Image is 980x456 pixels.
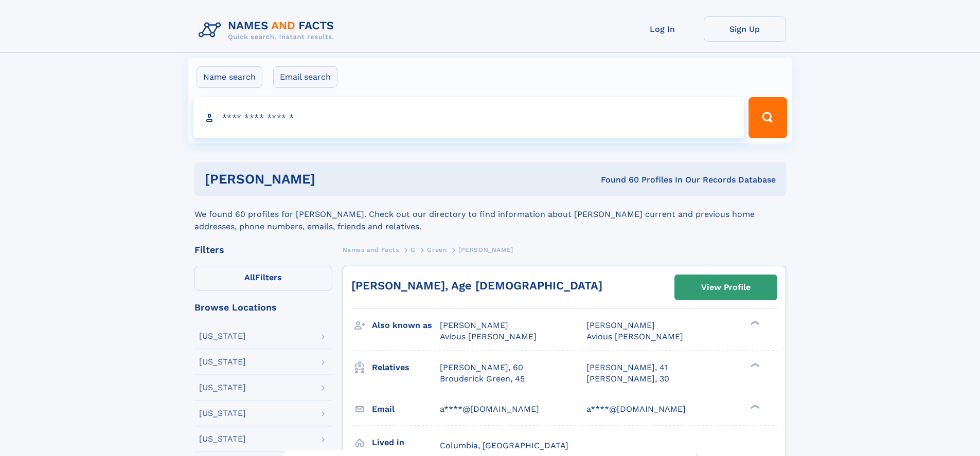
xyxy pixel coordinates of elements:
[586,332,683,341] span: Avious [PERSON_NAME]
[586,362,668,373] a: [PERSON_NAME], 41
[199,384,246,392] div: [US_STATE]
[440,373,525,385] a: Brouderick Green, 45
[748,320,760,326] div: ❯
[458,246,513,253] span: [PERSON_NAME]
[621,16,704,42] a: Log In
[194,16,343,44] img: Logo Names and Facts
[411,243,416,256] a: G
[411,246,416,253] span: G
[205,173,458,186] h1: [PERSON_NAME]
[440,320,508,330] span: [PERSON_NAME]
[440,441,568,450] span: Columbia, [GEOGRAPHIC_DATA]
[372,359,440,376] h3: Relatives
[675,275,777,300] a: View Profile
[458,174,776,186] div: Found 60 Profiles In Our Records Database
[372,317,440,334] h3: Also known as
[194,245,332,254] div: Filters
[427,243,447,256] a: Green
[748,403,760,410] div: ❯
[199,358,246,366] div: [US_STATE]
[372,434,440,451] h3: Lived in
[194,303,332,312] div: Browse Locations
[343,243,399,256] a: Names and Facts
[440,332,537,341] span: Avious [PERSON_NAME]
[244,272,255,282] span: All
[586,320,655,330] span: [PERSON_NAME]
[273,66,337,88] label: Email search
[199,435,246,443] div: [US_STATE]
[749,97,787,138] button: Search Button
[194,196,786,233] div: We found 60 profiles for [PERSON_NAME]. Check out our directory to find information about [PERSON...
[194,266,332,290] label: Filters
[197,66,262,88] label: Name search
[199,409,246,417] div: [US_STATE]
[193,97,744,138] input: search input
[372,400,440,418] h3: Email
[748,361,760,368] div: ❯
[427,246,447,253] span: Green
[586,373,669,385] a: [PERSON_NAME], 30
[440,362,523,373] a: [PERSON_NAME], 60
[701,276,751,299] div: View Profile
[199,332,246,340] div: [US_STATE]
[704,16,786,42] a: Sign Up
[351,279,602,292] a: [PERSON_NAME], Age [DEMOGRAPHIC_DATA]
